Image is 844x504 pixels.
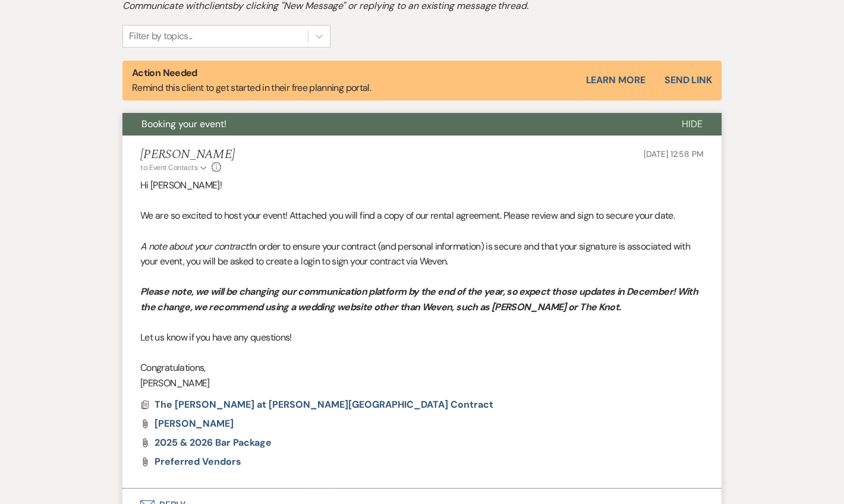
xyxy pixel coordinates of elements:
[129,29,193,43] div: Filter by topics...
[140,285,698,313] em: Please note, we will be changing our communication platform by the end of the year, so expect tho...
[586,73,645,87] a: Learn More
[140,178,704,193] p: Hi [PERSON_NAME]!
[132,67,197,79] strong: Action Needed
[155,398,493,411] span: The [PERSON_NAME] at [PERSON_NAME][GEOGRAPHIC_DATA] Contract
[140,162,209,173] button: to: Event Contacts
[140,209,675,222] span: We are so excited to host your event! Attached you will find a copy of our rental agreement. Plea...
[155,455,241,468] span: Preferred Vendors
[140,331,292,344] span: Let us know if you have any questions!
[140,361,206,374] span: Congratulations,
[141,118,226,130] span: Booking your event!
[665,75,712,85] button: Send Link
[155,419,234,429] a: [PERSON_NAME]
[155,398,496,412] button: The [PERSON_NAME] at [PERSON_NAME][GEOGRAPHIC_DATA] Contract
[122,113,663,136] button: Booking your event!
[140,147,235,162] h5: [PERSON_NAME]
[140,163,197,172] span: to: Event Contacts
[663,113,722,136] button: Hide
[155,457,241,467] a: Preferred Vendors
[155,438,272,448] a: 2025 & 2026 Bar Package
[132,65,371,96] p: Remind this client to get started in their free planning portal.
[155,436,272,449] span: 2025 & 2026 Bar Package
[140,240,250,253] em: A note about your contract:
[682,118,703,130] span: Hide
[140,240,690,268] span: In order to ensure your contract (and personal information) is secure and that your signature is ...
[155,417,234,430] span: [PERSON_NAME]
[644,149,704,159] span: [DATE] 12:58 PM
[140,376,704,391] p: [PERSON_NAME]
